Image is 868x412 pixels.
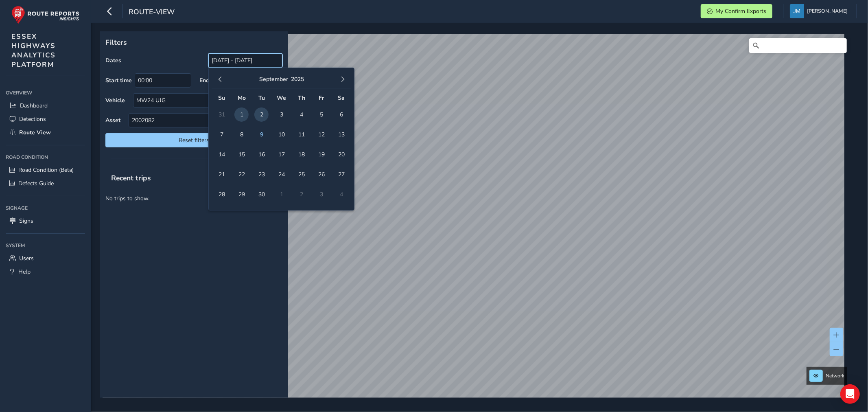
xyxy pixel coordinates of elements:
span: 13 [334,127,348,142]
span: 15 [234,147,249,162]
button: 2025 [291,75,304,83]
span: 12 [314,127,328,142]
span: Mo [238,94,246,102]
span: 2002082 [129,114,269,127]
span: Users [19,254,34,262]
button: [PERSON_NAME] [790,4,851,18]
a: Signs [6,214,85,228]
span: 20 [334,147,348,162]
div: System [6,239,85,252]
span: [PERSON_NAME] [807,4,848,18]
span: 27 [334,167,348,182]
span: 18 [294,147,308,162]
button: My Confirm Exports [701,4,772,18]
span: My Confirm Exports [715,7,766,15]
span: Road Condition (Beta) [18,166,74,174]
span: 23 [254,167,269,182]
span: We [277,94,286,102]
span: 8 [234,127,249,142]
span: Signs [19,217,33,225]
span: 9 [254,127,269,142]
span: 1 [234,107,249,122]
span: 7 [214,127,229,142]
span: 17 [274,147,289,162]
span: 28 [214,187,229,202]
span: Defects Guide [18,180,54,187]
span: 19 [314,147,328,162]
span: route-view [129,7,175,18]
span: 11 [294,127,308,142]
label: Asset [105,116,120,124]
span: 4 [294,107,308,122]
input: Search [749,38,847,53]
div: Road Condition [6,151,85,163]
span: 30 [254,187,269,202]
span: Help [18,268,31,276]
span: 6 [334,107,348,122]
a: Detections [6,112,85,126]
a: Help [6,265,85,278]
a: Users [6,252,85,265]
div: Signage [6,202,85,214]
a: Road Condition (Beta) [6,163,85,177]
span: 21 [214,167,229,182]
label: End time [199,77,223,84]
span: 26 [314,167,328,182]
span: ESSEX HIGHWAYS ANALYTICS PLATFORM [11,32,56,69]
span: Network [826,373,844,379]
span: Detections [19,115,46,123]
div: Open Intercom Messenger [840,384,860,404]
span: Reset filters [112,136,276,144]
span: 3 [274,107,289,122]
span: Su [218,94,225,102]
p: Filters [105,37,282,48]
span: 2 [254,107,269,122]
span: 14 [214,147,229,162]
span: Tu [258,94,265,102]
span: Dashboard [20,102,48,110]
p: No trips to show. [100,188,288,208]
label: Vehicle [105,96,125,104]
span: 10 [274,127,289,142]
span: Route View [19,129,51,136]
canvas: Map [103,34,844,407]
label: Start time [105,77,132,84]
span: 24 [274,167,289,182]
button: September [259,75,288,83]
img: diamond-layout [790,4,804,18]
span: Th [298,94,305,102]
div: MW24 UJG [133,94,269,107]
span: Fr [319,94,324,102]
span: 22 [234,167,249,182]
button: Reset filters [105,133,282,147]
span: Sa [338,94,345,102]
div: Overview [6,87,85,99]
label: Dates [105,57,121,64]
span: 25 [294,167,308,182]
a: Defects Guide [6,177,85,190]
a: Dashboard [6,99,85,112]
span: 16 [254,147,269,162]
img: rr logo [11,6,79,24]
a: Route View [6,126,85,139]
span: 29 [234,187,249,202]
span: 5 [314,107,328,122]
span: Recent trips [105,167,157,188]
